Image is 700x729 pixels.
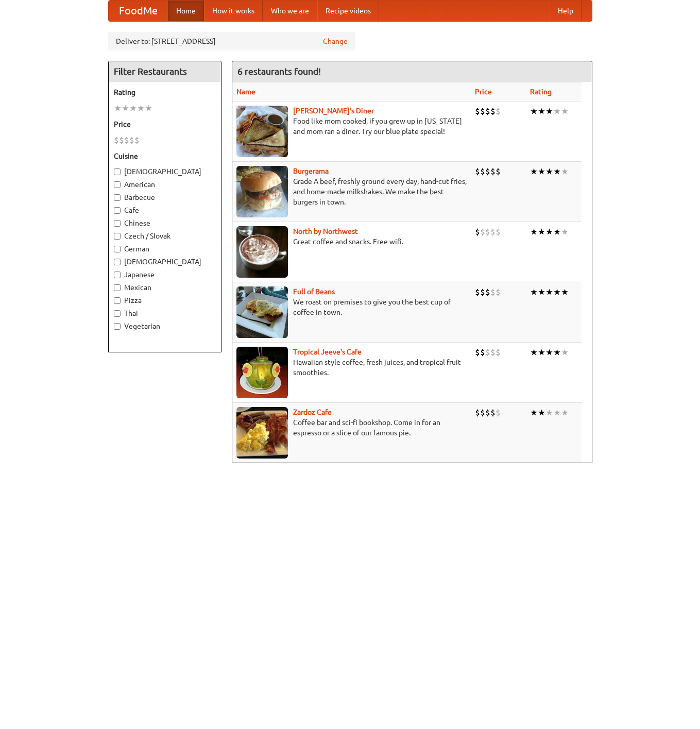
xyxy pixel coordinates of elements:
[236,286,288,338] img: beans.jpg
[475,166,480,177] li: $
[530,88,552,96] a: Rating
[114,323,121,330] input: Vegetarian
[114,231,216,241] label: Czech / Slovak
[236,297,467,317] p: We roast on premises to give you the best cup of coffee in town.
[485,286,490,298] li: $
[293,408,332,416] a: Zardoz Cafe
[114,207,121,214] input: Cafe
[538,166,545,177] li: ★
[114,179,216,190] label: American
[293,287,335,296] a: Full of Beans
[236,236,467,247] p: Great coffee and snacks. Free wifi.
[114,233,121,240] input: Czech / Slovak
[545,407,553,418] li: ★
[236,347,288,398] img: jeeves.jpg
[553,226,561,238] li: ★
[553,166,561,177] li: ★
[114,119,216,129] h5: Price
[114,134,119,146] li: $
[561,226,569,238] li: ★
[119,134,124,146] li: $
[263,1,317,21] a: Who we are
[475,347,480,358] li: $
[496,286,501,298] li: $
[124,134,129,146] li: $
[114,87,216,97] h5: Rating
[530,347,538,358] li: ★
[293,348,362,356] a: Tropical Jeeve's Cafe
[480,226,485,238] li: $
[114,297,121,304] input: Pizza
[530,166,538,177] li: ★
[485,106,490,117] li: $
[114,282,216,293] label: Mexican
[485,166,490,177] li: $
[114,103,122,114] li: ★
[475,88,492,96] a: Price
[114,168,121,175] input: [DEMOGRAPHIC_DATA]
[293,227,358,235] a: North by Northwest
[114,194,121,201] input: Barbecue
[561,166,569,177] li: ★
[538,407,545,418] li: ★
[114,205,216,215] label: Cafe
[545,347,553,358] li: ★
[545,106,553,117] li: ★
[236,88,255,96] a: Name
[129,134,134,146] li: $
[475,106,480,117] li: $
[137,103,145,114] li: ★
[145,103,152,114] li: ★
[204,1,263,21] a: How it works
[114,310,121,317] input: Thai
[122,103,129,114] li: ★
[475,286,480,298] li: $
[553,407,561,418] li: ★
[236,226,288,278] img: north.jpg
[490,226,496,238] li: $
[114,321,216,331] label: Vegetarian
[293,107,374,115] a: [PERSON_NAME]'s Diner
[545,286,553,298] li: ★
[114,272,121,278] input: Japanese
[114,181,121,188] input: American
[538,106,545,117] li: ★
[114,246,121,252] input: German
[168,1,204,21] a: Home
[114,308,216,318] label: Thai
[480,106,485,117] li: $
[108,32,355,50] div: Deliver to: [STREET_ADDRESS]
[490,166,496,177] li: $
[553,286,561,298] li: ★
[475,226,480,238] li: $
[490,347,496,358] li: $
[496,226,501,238] li: $
[114,220,121,227] input: Chinese
[545,226,553,238] li: ★
[490,407,496,418] li: $
[475,407,480,418] li: $
[236,417,467,438] p: Coffee bar and sci-fi bookshop. Come in for an espresso or a slice of our famous pie.
[553,106,561,117] li: ★
[550,1,582,21] a: Help
[480,286,485,298] li: $
[236,176,467,207] p: Grade A beef, freshly ground every day, hand-cut fries, and home-made milkshakes. We make the bes...
[293,167,329,175] a: Burgerama
[237,66,321,76] ng-pluralize: 6 restaurants found!
[129,103,137,114] li: ★
[109,1,168,21] a: FoodMe
[561,347,569,358] li: ★
[496,166,501,177] li: $
[485,226,490,238] li: $
[496,407,501,418] li: $
[114,166,216,177] label: [DEMOGRAPHIC_DATA]
[236,166,288,217] img: burgerama.jpg
[485,347,490,358] li: $
[553,347,561,358] li: ★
